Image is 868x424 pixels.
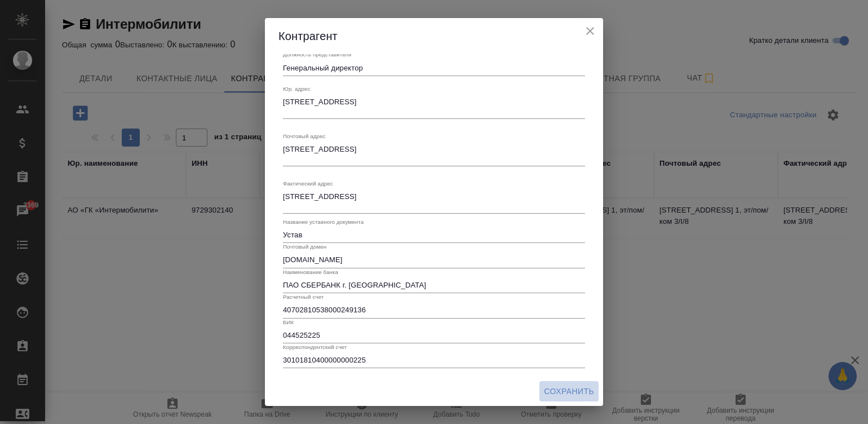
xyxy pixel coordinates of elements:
[283,133,326,139] label: Почтовый адрес
[283,319,294,325] label: БИК
[283,294,324,300] label: Расчетный счет
[283,180,333,186] label: Фактический адрес
[283,269,338,275] label: Наименование банка
[544,385,594,399] span: Сохранить
[539,381,599,402] button: Сохранить
[283,52,351,58] label: Должность представителя
[278,30,338,42] span: Контрагент
[283,219,364,224] label: Название уставного документа
[283,344,347,350] label: Корреспондентский счет
[283,192,585,210] textarea: [STREET_ADDRESS]
[582,23,599,39] button: close
[283,98,585,115] textarea: [STREET_ADDRESS]
[283,145,585,162] textarea: [STREET_ADDRESS]
[283,86,310,91] label: Юр. адрес
[283,244,326,250] label: Почтовый домен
